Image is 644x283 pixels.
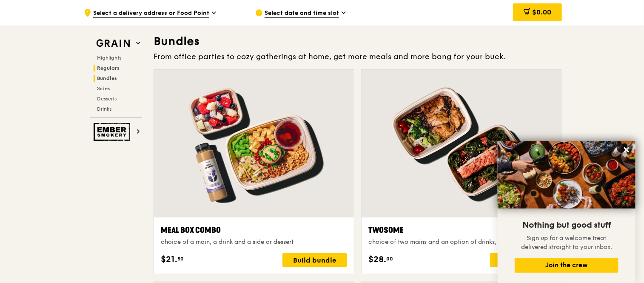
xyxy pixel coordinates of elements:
span: Regulars [97,65,120,71]
span: Sign up for a welcome treat delivered straight to your inbox. [521,234,612,251]
span: Select date and time slot [265,9,339,18]
span: Drinks [97,106,111,112]
img: Ember Smokery web logo [94,123,133,141]
div: Meal Box Combo [161,224,347,236]
span: 00 [386,255,393,262]
span: $28. [368,253,386,266]
span: 50 [177,255,184,262]
div: choice of a main, a drink and a side or dessert [161,238,347,246]
button: Join the crew [515,258,618,273]
img: DSC07876-Edit02-Large.jpeg [498,141,635,209]
span: Desserts [97,96,117,102]
span: $21. [161,253,177,266]
button: Close [620,143,633,157]
span: $0.00 [532,8,551,16]
span: Highlights [97,55,121,61]
span: Bundles [97,75,117,81]
span: Select a delivery address or Food Point [93,9,209,18]
img: Grain web logo [94,36,133,51]
h3: Bundles [154,34,562,49]
span: Nothing but good stuff [522,220,611,230]
div: Build bundle [490,253,555,267]
div: Build bundle [282,253,347,267]
span: Sides [97,86,110,91]
div: choice of two mains and an option of drinks, desserts and sides [368,238,555,246]
div: From office parties to cozy gatherings at home, get more meals and more bang for your buck. [154,51,562,63]
div: Twosome [368,224,555,236]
